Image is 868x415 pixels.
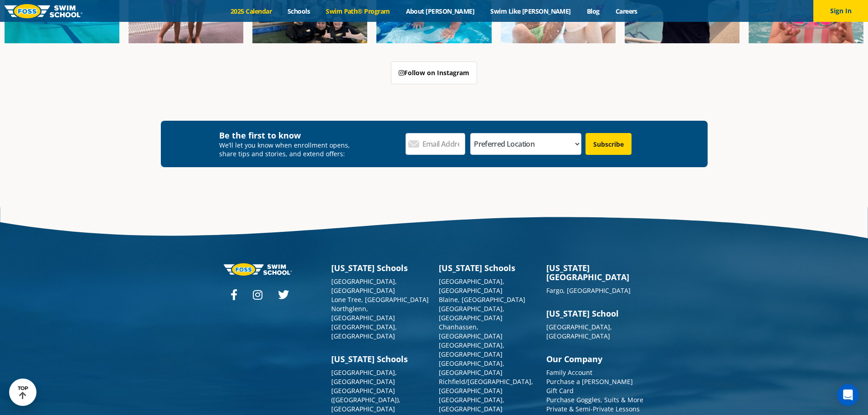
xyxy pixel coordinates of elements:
[406,133,465,155] input: Email Address
[546,377,633,395] a: Purchase a [PERSON_NAME] Gift Card
[439,377,533,395] a: Richfield/[GEOGRAPHIC_DATA], [GEOGRAPHIC_DATA]
[546,286,631,295] a: Fargo, [GEOGRAPHIC_DATA]
[439,295,525,304] a: Blaine, [GEOGRAPHIC_DATA]
[483,7,579,15] a: Swim Like [PERSON_NAME]
[439,263,537,272] h3: [US_STATE] Schools
[439,341,504,359] a: [GEOGRAPHIC_DATA], [GEOGRAPHIC_DATA]
[439,277,504,295] a: [GEOGRAPHIC_DATA], [GEOGRAPHIC_DATA]
[219,130,356,141] h4: Be the first to know
[224,263,292,276] img: Foss-logo-horizontal-white.svg
[331,368,397,386] a: [GEOGRAPHIC_DATA], [GEOGRAPHIC_DATA]
[331,304,395,322] a: Northglenn, [GEOGRAPHIC_DATA]
[331,263,430,272] h3: [US_STATE] Schools
[546,354,645,364] h3: Our Company
[331,386,401,413] a: [GEOGRAPHIC_DATA] ([GEOGRAPHIC_DATA]), [GEOGRAPHIC_DATA]
[331,295,429,304] a: Lone Tree, [GEOGRAPHIC_DATA]
[331,277,397,295] a: [GEOGRAPHIC_DATA], [GEOGRAPHIC_DATA]
[837,384,859,406] div: Open Intercom Messenger
[586,133,632,155] input: Subscribe
[546,309,645,318] h3: [US_STATE] School
[398,7,483,15] a: About [PERSON_NAME]
[439,304,504,322] a: [GEOGRAPHIC_DATA], [GEOGRAPHIC_DATA]
[223,7,280,15] a: 2025 Calendar
[391,61,477,84] a: Follow on Instagram
[318,7,398,15] a: Swim Path® Program
[546,368,592,377] a: Family Account
[219,141,356,158] p: We’ll let you know when enrollment opens, share tips and stories, and extend offers:
[546,263,645,282] h3: [US_STATE][GEOGRAPHIC_DATA]
[18,385,28,400] div: TOP
[280,7,318,15] a: Schools
[546,405,640,413] a: Private & Semi-Private Lessons
[546,323,612,340] a: [GEOGRAPHIC_DATA], [GEOGRAPHIC_DATA]
[439,323,503,340] a: Chanhassen, [GEOGRAPHIC_DATA]
[5,4,82,18] img: FOSS Swim School Logo
[439,359,504,377] a: [GEOGRAPHIC_DATA], [GEOGRAPHIC_DATA]
[607,7,645,15] a: Careers
[331,354,430,364] h3: [US_STATE] Schools
[546,395,643,404] a: Purchase Goggles, Suits & More
[439,395,504,413] a: [GEOGRAPHIC_DATA], [GEOGRAPHIC_DATA]
[579,7,607,15] a: Blog
[331,323,397,340] a: [GEOGRAPHIC_DATA], [GEOGRAPHIC_DATA]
